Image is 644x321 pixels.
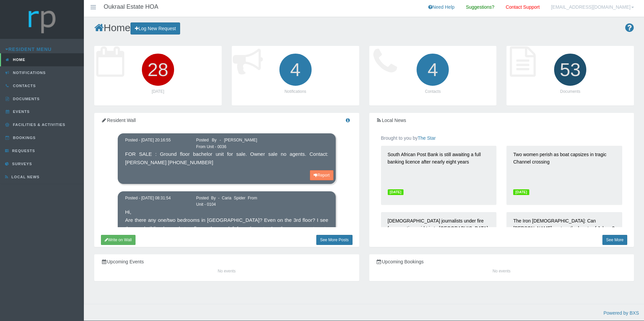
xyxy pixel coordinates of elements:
div: Posted - [DATE] 08:31:54 [120,195,191,202]
span: [DATE] [388,189,404,195]
a: Two women perish as boat capsizes in tragic Channel crossing [DATE] [506,146,622,205]
h5: Resident Wall [101,118,353,123]
button: Write on Wall [101,235,136,245]
p: Two women perish as boat capsizes in tragic Channel crossing [513,151,615,184]
p: Documents [513,88,627,95]
a: 4 Notifications [232,46,359,105]
span: Local News [10,175,40,179]
a: See More Posts [316,235,352,245]
div: Posted By - Caria Spider From Unit - 0104 [191,195,262,208]
a: Log New Request [130,22,180,35]
p: Brought to you by [381,134,623,142]
h5: Local News [376,118,628,123]
a: Upcoming Bookings No events [369,254,634,281]
p: Hi, Are there any one/two bedrooms in [GEOGRAPHIC_DATA]? Even on the 3rd floor? I see the one bui... [125,208,328,241]
h5: Upcoming Bookings [376,259,628,264]
a: Powered by BXS [603,310,639,316]
div: Posted - [DATE] 20:16:55 [120,137,191,144]
span: Home [11,58,25,62]
div: Posted By - [PERSON_NAME] From Unit - 0036 [191,137,262,150]
a: Resident Menu [5,47,52,52]
span: Events [11,110,30,114]
span: Facilities & Activities [11,123,65,127]
p: Contacts [376,88,490,95]
span: Bookings [11,136,36,140]
button: Report [310,170,333,180]
p: No events [376,268,628,274]
a: 53 Documents [506,46,634,105]
span: Surveys [10,162,32,166]
span: Notifications [11,71,46,75]
h4: Oukraal Estate HOA [104,4,158,10]
span: [DATE] [513,189,529,195]
p: [DEMOGRAPHIC_DATA] journalists under fire for accepting paid trip to [GEOGRAPHIC_DATA] [388,217,490,251]
a: The Star [418,135,436,141]
p: South African Post Bank is still awaiting a full banking licence after nearly eight years [388,151,490,184]
i: 4 [277,51,314,88]
i: 28 [139,51,177,88]
p: Notifications [238,88,353,95]
i: 53 [551,51,589,88]
a: The Iron [DEMOGRAPHIC_DATA]: Can [PERSON_NAME] capture the hearts of Joburg? [506,212,622,271]
p: [DATE] [101,88,215,95]
span: Contacts [11,84,36,88]
span: Documents [11,97,40,101]
a: Upcoming Events No events [94,254,359,281]
h2: Home [94,22,634,35]
p: FOR SALE : Ground floor bachelor unit for sale. Owner sale no agents. Contact: [PERSON_NAME] [PHO... [125,150,328,167]
a: 4 Contacts [369,46,497,105]
i: 4 [414,51,451,88]
span: Requests [10,149,35,153]
a: See More [602,235,627,245]
p: No events [101,268,353,274]
h5: Upcoming Events [101,259,353,264]
p: The Iron [DEMOGRAPHIC_DATA]: Can [PERSON_NAME] capture the hearts of Joburg? [513,217,615,251]
a: [DEMOGRAPHIC_DATA] journalists under fire for accepting paid trip to [GEOGRAPHIC_DATA] [381,212,497,271]
a: South African Post Bank is still awaiting a full banking licence after nearly eight years [DATE] [381,146,497,205]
